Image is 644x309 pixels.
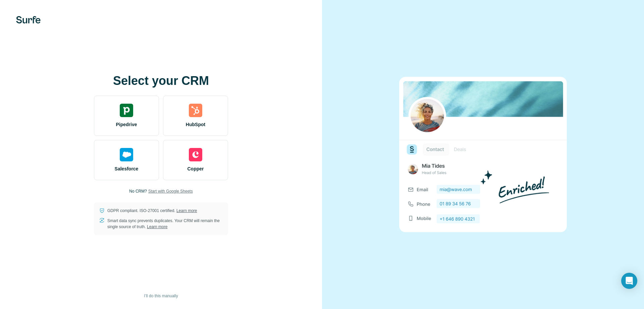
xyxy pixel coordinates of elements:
[107,208,197,214] p: GDPR compliant. ISO-27001 certified.
[107,218,223,230] p: Smart data sync prevents duplicates. Your CRM will remain the single source of truth.
[116,121,137,128] span: Pipedrive
[186,121,205,128] span: HubSpot
[94,74,228,88] h1: Select your CRM
[399,77,567,232] img: none image
[144,293,178,299] span: I’ll do this manually
[120,148,133,161] img: salesforce's logo
[148,188,193,194] button: Start with Google Sheets
[189,104,202,117] img: hubspot's logo
[120,104,133,117] img: pipedrive's logo
[115,165,139,172] span: Salesforce
[187,165,204,172] span: Copper
[621,273,637,289] div: Open Intercom Messenger
[189,148,202,161] img: copper's logo
[129,188,147,194] p: No CRM?
[176,208,197,213] a: Learn more
[16,16,41,23] img: Surfe's logo
[139,291,182,301] button: I’ll do this manually
[147,224,167,229] a: Learn more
